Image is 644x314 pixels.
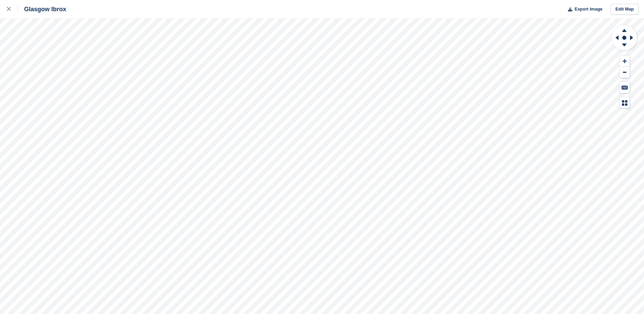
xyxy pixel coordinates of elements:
[620,82,630,93] button: Keyboard Shortcuts
[620,56,630,67] button: Zoom In
[620,97,630,108] button: Map Legend
[620,67,630,78] button: Zoom Out
[574,6,602,13] span: Export Image
[611,4,639,15] a: Edit Map
[564,4,603,15] button: Export Image
[18,5,66,13] div: Glasgow Ibrox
